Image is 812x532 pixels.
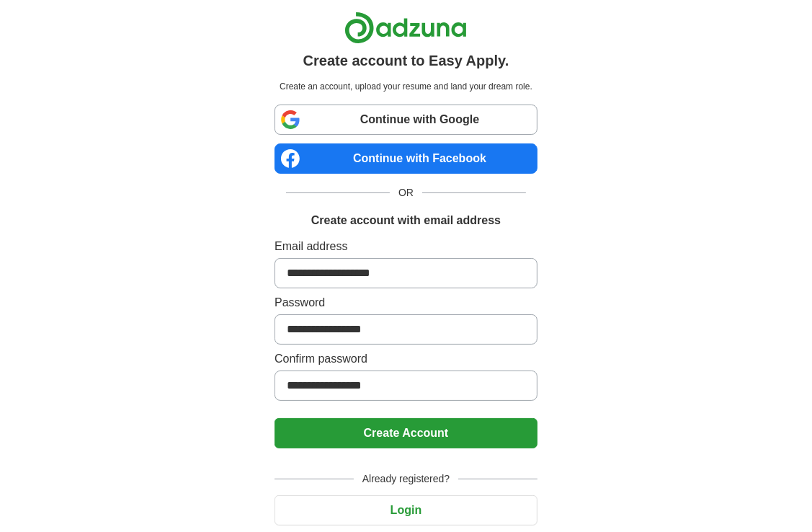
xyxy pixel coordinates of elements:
label: Password [275,294,537,311]
a: Login [275,504,537,516]
a: Continue with Google [275,105,537,135]
label: Email address [275,238,537,255]
h1: Create account to Easy Apply. [303,50,509,71]
label: Confirm password [275,350,537,368]
img: Adzuna logo [344,12,467,44]
button: Create Account [275,418,537,448]
a: Continue with Facebook [275,143,537,174]
span: Already registered? [354,471,458,487]
span: OR [390,185,422,200]
h1: Create account with email address [311,212,501,229]
button: Login [275,495,537,526]
p: Create an account, upload your resume and land your dream role. [277,80,535,93]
